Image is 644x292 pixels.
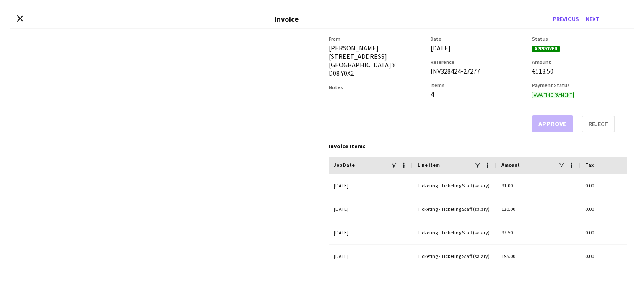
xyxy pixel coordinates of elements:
[550,12,582,26] button: Previous
[431,82,526,88] h3: Items
[431,36,526,42] h3: Date
[413,221,496,244] div: Ticketing - Ticketing Staff (salary)
[431,90,526,98] div: 4
[496,197,580,221] div: 130.00
[532,92,574,98] span: Awaiting payment
[532,46,560,52] span: Approved
[329,174,413,197] div: [DATE]
[532,36,627,42] h3: Status
[431,59,526,65] h3: Reference
[431,44,526,52] div: [DATE]
[329,142,627,150] div: Invoice Items
[496,245,580,268] div: 195.00
[582,12,603,26] button: Next
[418,162,440,168] span: Line item
[413,197,496,221] div: Ticketing - Ticketing Staff (salary)
[532,67,627,75] div: €513.50
[496,174,580,197] div: 91.00
[329,197,413,221] div: [DATE]
[275,14,299,24] h3: Invoice
[329,245,413,268] div: [DATE]
[532,82,627,88] h3: Payment Status
[329,84,424,90] h3: Notes
[329,36,424,42] h3: From
[329,44,424,77] div: [PERSON_NAME] [STREET_ADDRESS] [GEOGRAPHIC_DATA] 8 D08 Y0X2
[532,59,627,65] h3: Amount
[496,221,580,244] div: 97.50
[413,174,496,197] div: Ticketing - Ticketing Staff (salary)
[585,162,594,168] span: Tax
[334,162,355,168] span: Job Date
[582,116,615,132] button: Reject
[501,162,520,168] span: Amount
[431,67,526,75] div: INV328424-27277
[413,245,496,268] div: Ticketing - Ticketing Staff (salary)
[329,221,413,244] div: [DATE]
